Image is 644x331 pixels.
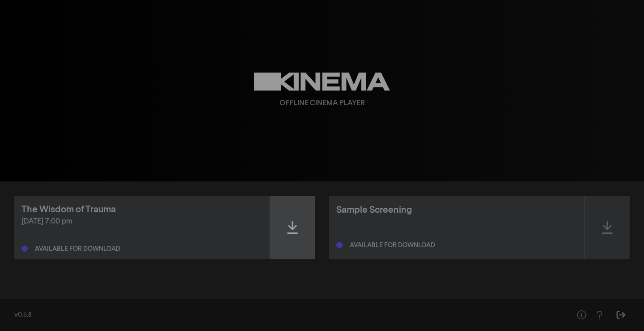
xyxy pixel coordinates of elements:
[14,310,555,320] div: v0.5.8
[590,306,608,324] button: Help
[572,306,590,324] button: Help
[21,216,263,227] div: [DATE] 7:00 pm
[35,246,120,252] div: Available for download
[612,306,630,324] button: Sign Out
[280,98,365,109] div: Offline Cinema Player
[21,203,116,216] div: The Wisdom of Trauma
[350,242,435,249] div: Available for download
[336,203,412,217] div: Sample Screening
